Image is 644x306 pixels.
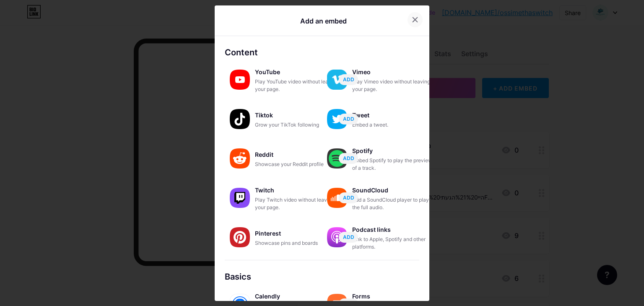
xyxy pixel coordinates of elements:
img: spotify [327,148,347,169]
img: twitch [230,188,250,208]
div: Play YouTube video without leaving your page. [255,78,339,93]
img: soundcloud [327,188,347,208]
div: Play Vimeo video without leaving your page. [352,78,436,93]
div: Podcast links [352,224,436,236]
button: ADD [339,192,358,203]
div: Twitch [255,184,339,196]
div: Vimeo [352,66,436,78]
img: youtube [230,70,250,90]
div: Embed Spotify to play the preview of a track. [352,157,436,172]
div: Embed a tweet. [352,121,436,129]
div: Tiktok [255,109,339,121]
div: Tweet [352,109,436,121]
img: tiktok [230,109,250,129]
div: Content [225,46,419,59]
span: ADD [343,233,354,241]
img: pinterest [230,227,250,247]
button: ADD [339,114,358,124]
div: Basics [225,270,419,283]
div: Showcase your Reddit profile [255,161,339,168]
div: YouTube [255,66,339,78]
img: vimeo [327,70,347,90]
div: Showcase pins and boards [255,239,339,247]
span: ADD [343,155,354,162]
div: Spotify [352,145,436,157]
div: Pinterest [255,228,339,239]
div: Link to Apple, Spotify and other platforms. [352,236,436,251]
div: Add an embed [300,16,347,26]
div: Add a SoundCloud player to play the full audio. [352,196,436,211]
div: Grow your TikTok following [255,121,339,129]
div: Forms [352,290,436,302]
button: ADD [339,74,358,85]
div: Calendly [255,290,339,302]
img: reddit [230,148,250,169]
span: ADD [343,76,354,83]
img: twitter [327,109,347,129]
span: ADD [343,194,354,201]
div: SoundCloud [352,184,436,196]
img: podcastlinks [327,227,347,247]
div: Play Twitch video without leaving your page. [255,196,339,211]
span: ADD [343,115,354,122]
button: ADD [339,232,358,243]
div: Reddit [255,149,339,161]
button: ADD [339,153,358,164]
